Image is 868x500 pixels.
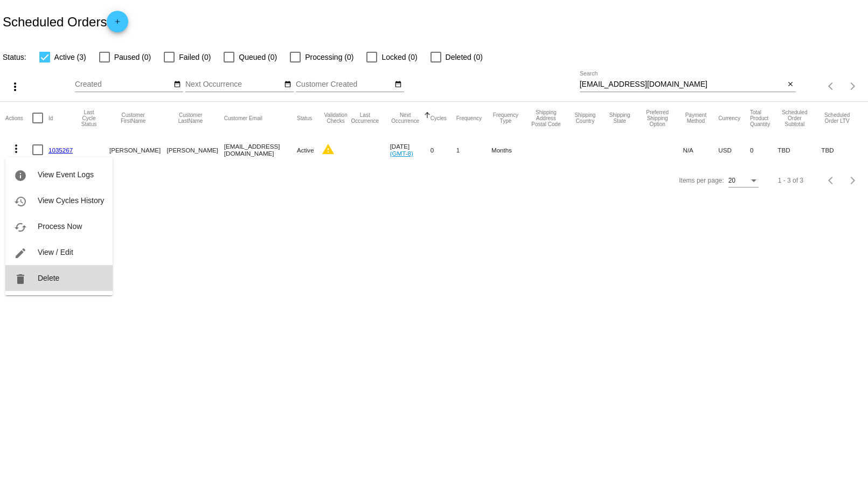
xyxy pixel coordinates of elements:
mat-icon: cached [14,221,27,234]
span: Process Now [38,222,82,231]
span: View Cycles History [38,196,104,205]
mat-icon: delete [14,273,27,286]
mat-icon: edit [14,247,27,260]
span: Delete [38,274,59,282]
span: View Event Logs [38,170,94,179]
mat-icon: info [14,169,27,182]
mat-icon: history [14,195,27,208]
span: View / Edit [38,248,73,256]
